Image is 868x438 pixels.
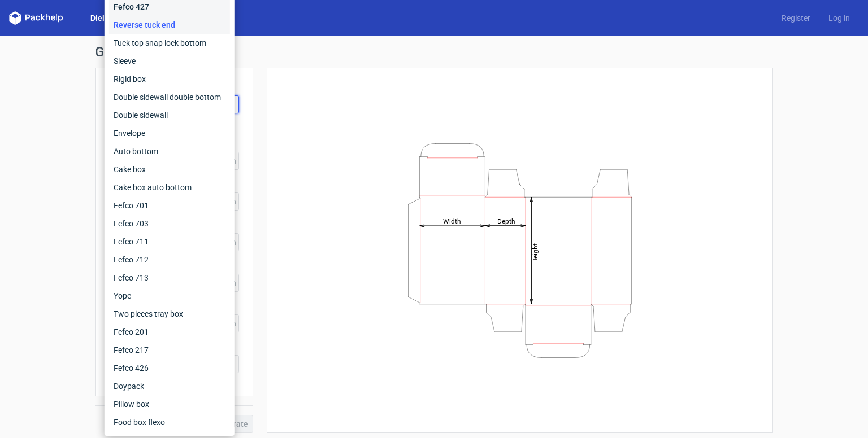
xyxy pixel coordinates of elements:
[109,377,230,395] div: Doypack
[109,196,230,214] div: Fefco 701
[109,251,230,269] div: Fefco 712
[109,34,230,52] div: Tuck top snap lock bottom
[109,106,230,124] div: Double sidewall
[109,413,230,431] div: Food box flexo
[109,142,230,160] div: Auto bottom
[81,12,129,24] a: Dielines
[109,395,230,413] div: Pillow box
[109,233,230,251] div: Fefco 711
[109,305,230,323] div: Two pieces tray box
[531,243,539,262] tspan: Height
[109,214,230,233] div: Fefco 703
[497,217,515,225] tspan: Depth
[109,124,230,142] div: Envelope
[819,12,859,24] a: Log in
[109,160,230,178] div: Cake box
[109,341,230,359] div: Fefco 217
[109,323,230,341] div: Fefco 201
[109,359,230,377] div: Fefco 426
[109,16,230,34] div: Reverse tuck end
[109,269,230,287] div: Fefco 713
[109,287,230,305] div: Yope
[443,217,461,225] tspan: Width
[772,12,819,24] a: Register
[109,178,230,196] div: Cake box auto bottom
[109,52,230,70] div: Sleeve
[95,45,773,59] h1: Generate new dieline
[109,70,230,88] div: Rigid box
[109,88,230,106] div: Double sidewall double bottom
